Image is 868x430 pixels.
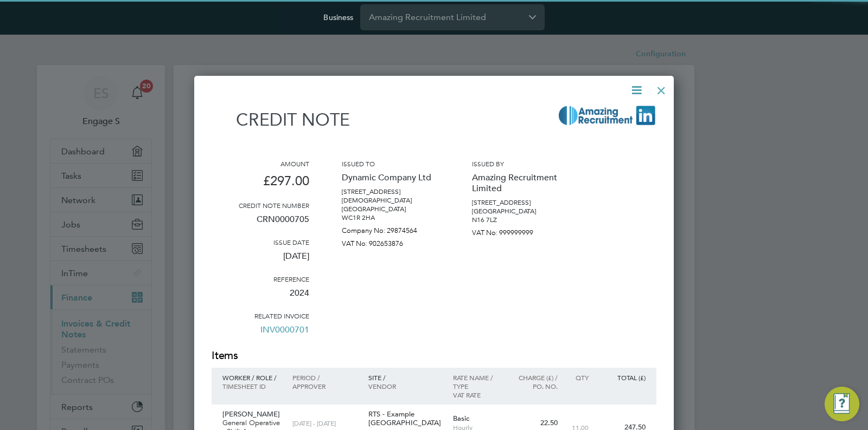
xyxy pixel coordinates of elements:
h3: Amount [212,159,309,168]
h3: Issued to [342,159,439,168]
p: N16 7LZ [472,216,570,224]
p: Dynamic Company Ltd [342,168,439,187]
p: [PERSON_NAME] [222,410,282,419]
p: 22.50 [510,419,558,427]
h3: Credit note number [212,201,309,210]
p: [DATE] [212,246,309,275]
p: CRN0000705 [212,210,309,238]
p: Po. No. [510,382,558,390]
p: WC1R 2HA [342,213,439,222]
p: Amazing Recruitment Limited [472,168,570,198]
h3: Issue date [212,238,309,246]
p: £297.00 [212,168,309,201]
button: Engage Resource Center [825,387,859,421]
p: [DEMOGRAPHIC_DATA] [342,196,439,205]
p: VAT rate [453,390,500,399]
p: [STREET_ADDRESS] [342,187,439,196]
p: [STREET_ADDRESS] [472,198,570,207]
h3: Related invoice [212,311,309,320]
a: INV0000701 [260,320,309,348]
p: Approver [292,382,357,390]
h3: Reference [212,275,309,283]
p: Site / [368,373,442,382]
p: RTS - Example [GEOGRAPHIC_DATA] [368,410,442,427]
p: Basic [453,414,500,423]
p: Charge (£) / [510,373,558,382]
p: Worker / Role / [222,373,282,382]
p: VAT No: 999999999 [472,224,570,237]
p: [GEOGRAPHIC_DATA] [472,207,570,216]
p: Timesheet ID [222,382,282,390]
h2: Items [212,348,656,363]
p: QTY [569,373,589,382]
p: Company No: 29874564 [342,222,439,235]
p: [GEOGRAPHIC_DATA] [342,205,439,213]
img: amazing-logo-remittance.png [559,106,656,126]
p: Vendor [368,382,442,390]
p: 2024 [212,283,309,311]
p: [DATE] - [DATE] [292,419,357,427]
p: Period / [292,373,357,382]
p: Rate name / type [453,373,500,390]
label: Business [323,12,353,22]
p: VAT No: 902653876 [342,235,439,248]
h1: Credit note [212,109,350,130]
h3: Issued by [472,159,570,168]
p: Total (£) [599,373,646,382]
